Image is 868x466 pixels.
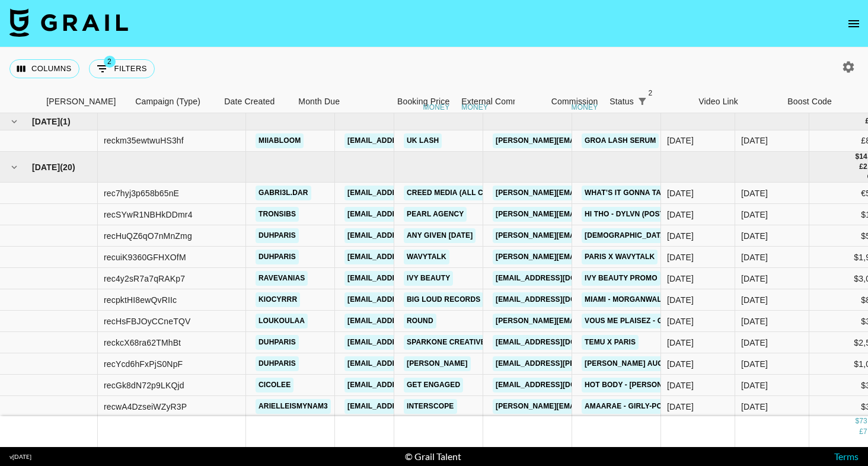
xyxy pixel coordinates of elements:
[397,90,449,113] div: Booking Price
[741,273,768,285] div: Aug '25
[667,337,694,349] div: 24/06/2025
[644,87,656,99] span: 2
[32,116,60,127] span: [DATE]
[634,93,650,110] div: 2 active filters
[741,187,768,199] div: Aug '25
[404,228,476,243] a: Any given [DATE]
[582,186,679,200] a: WHAT’S IT GONNA TAKE?
[667,315,694,327] div: 25/07/2025
[344,314,477,328] a: [EMAIL_ADDRESS][DOMAIN_NAME]
[104,56,116,68] span: 2
[859,426,863,436] div: £
[741,337,768,349] div: Aug '25
[404,250,449,264] a: WavyTalk
[582,356,742,371] a: [PERSON_NAME] August Quality Store
[256,250,299,264] a: duhparis
[344,228,477,243] a: [EMAIL_ADDRESS][DOMAIN_NAME]
[667,294,694,306] div: 25/07/2025
[609,90,634,113] div: Status
[104,251,186,263] div: recuiK9360GFHXOfM
[667,135,694,146] div: 04/08/2025
[344,356,477,371] a: [EMAIL_ADDRESS][DOMAIN_NAME]
[667,358,694,370] div: 30/07/2025
[493,356,686,371] a: [EMAIL_ADDRESS][PERSON_NAME][DOMAIN_NAME]
[104,135,184,146] div: reckm35ewtwuHS3hf
[741,209,768,221] div: Aug '25
[344,378,477,392] a: [EMAIL_ADDRESS][DOMAIN_NAME]
[344,250,477,264] a: [EMAIL_ADDRESS][DOMAIN_NAME]
[256,133,304,148] a: miiabloom
[423,104,450,111] div: money
[493,399,747,414] a: [PERSON_NAME][EMAIL_ADDRESS][PERSON_NAME][DOMAIN_NAME]
[582,292,679,307] a: Miami - morganwallen
[298,90,340,113] div: Month Due
[842,12,866,36] button: open drawer
[493,207,686,222] a: [PERSON_NAME][EMAIL_ADDRESS][DOMAIN_NAME]
[493,186,747,200] a: [PERSON_NAME][EMAIL_ADDRESS][PERSON_NAME][DOMAIN_NAME]
[650,93,667,110] button: Sort
[741,315,768,327] div: Aug '25
[46,90,116,113] div: [PERSON_NAME]
[551,90,598,113] div: Commission
[572,104,598,111] div: money
[741,379,768,391] div: Aug '25
[582,399,672,414] a: Amaarae - Girly-pop!
[104,273,185,285] div: rec4y2sR7a7qRAKp7
[344,133,477,148] a: [EMAIL_ADDRESS][DOMAIN_NAME]
[404,378,463,392] a: Get Engaged
[741,401,768,413] div: Aug '25
[344,186,477,200] a: [EMAIL_ADDRESS][DOMAIN_NAME]
[256,271,308,286] a: ravevanias
[256,335,299,350] a: duhparis
[104,209,193,221] div: recSYwR1NBHkDDmr4
[104,401,187,413] div: recwA4DzseiWZyR3P
[634,93,650,110] button: Show filters
[256,378,293,392] a: cicolee
[787,90,832,113] div: Boost Code
[404,335,519,350] a: Sparkone Creative Limited
[9,8,128,37] img: Grail Talent
[104,358,183,370] div: recYcd6hFxPjS0NpF
[404,271,453,286] a: Ivy Beauty
[741,230,768,242] div: Aug '25
[344,335,477,350] a: [EMAIL_ADDRESS][DOMAIN_NAME]
[9,453,31,461] div: v [DATE]
[6,159,23,175] button: hide children
[218,90,292,113] div: Date Created
[667,273,694,285] div: 24/06/2025
[461,104,488,111] div: money
[855,152,859,162] div: $
[104,230,192,242] div: recHuQZ6qO7nMnZmg
[256,228,299,243] a: duhparis
[344,271,477,286] a: [EMAIL_ADDRESS][DOMAIN_NAME]
[104,187,179,199] div: rec7hyj3p658b65nE
[404,399,457,414] a: Interscope
[9,59,79,78] button: Select columns
[129,90,218,113] div: Campaign (Type)
[404,133,442,148] a: UK LASH
[404,186,527,200] a: Creed Media (All Campaigns)
[582,228,752,243] a: [DEMOGRAPHIC_DATA] - Thinkin About You
[256,314,308,328] a: loukoulaa
[60,116,71,127] span: ( 1 )
[493,292,626,307] a: [EMAIL_ADDRESS][DOMAIN_NAME]
[741,135,768,146] div: Sep '25
[256,356,299,371] a: duhparis
[582,314,684,328] a: Vous me plaisez - Gambi
[405,451,461,462] div: © Grail Talent
[741,358,768,370] div: Aug '25
[256,399,331,414] a: arielleismynam3
[582,378,693,392] a: HOT BODY - [PERSON_NAME]
[89,59,155,78] button: Show filters
[667,401,694,413] div: 28/07/2025
[404,292,483,307] a: Big Loud Records
[292,90,366,113] div: Month Due
[582,335,639,350] a: Temu X Paris
[667,251,694,263] div: 21/07/2025
[404,314,436,328] a: Round
[604,90,693,113] div: Status
[855,416,859,426] div: $
[741,251,768,263] div: Aug '25
[6,113,23,130] button: hide children
[667,230,694,242] div: 31/07/2025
